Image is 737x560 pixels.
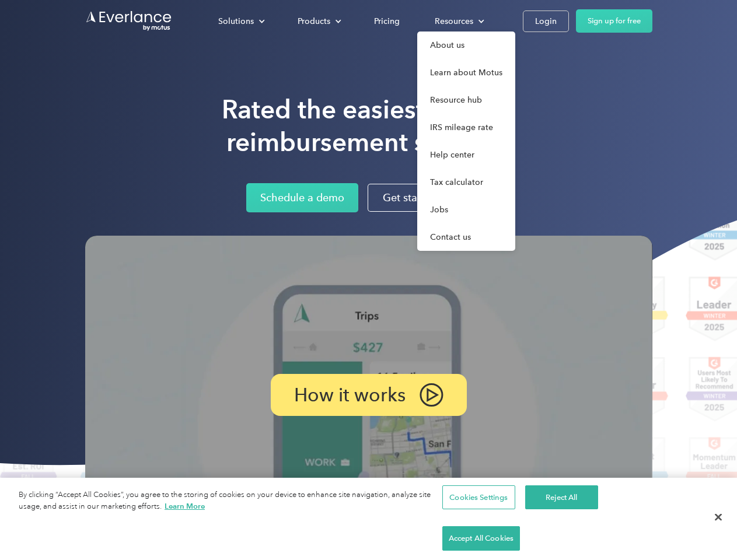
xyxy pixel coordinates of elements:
a: Pricing [362,11,411,32]
div: Login [535,14,557,29]
a: Learn about Motus [417,59,515,86]
div: Products [286,11,351,32]
nav: Resources [417,32,515,251]
button: Reject All [525,485,598,510]
a: Contact us [417,223,515,251]
div: Solutions [207,11,274,32]
div: Solutions [218,14,254,29]
a: Help center [417,141,515,169]
button: Accept All Cookies [442,526,520,551]
a: Go to homepage [85,10,173,32]
button: Close [705,505,731,530]
a: About us [417,32,515,59]
p: How it works [294,388,406,402]
div: By clicking “Accept All Cookies”, you agree to the storing of cookies on your device to enhance s... [19,489,442,513]
a: Jobs [417,196,515,223]
a: IRS mileage rate [417,114,515,141]
a: Get started for free [368,184,491,212]
a: Login [523,10,569,32]
a: Sign up for free [576,9,652,33]
div: Resources [435,14,473,29]
input: Submit [86,69,145,94]
div: Products [298,14,330,29]
a: Tax calculator [417,169,515,196]
div: Pricing [374,14,400,29]
div: Resources [423,11,494,32]
h1: Rated the easiest vehicle reimbursement solution [222,93,515,159]
a: Schedule a demo [246,183,358,212]
a: More information about your privacy, opens in a new tab [165,502,205,510]
a: Resource hub [417,86,515,114]
button: Cookies Settings [442,485,515,510]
